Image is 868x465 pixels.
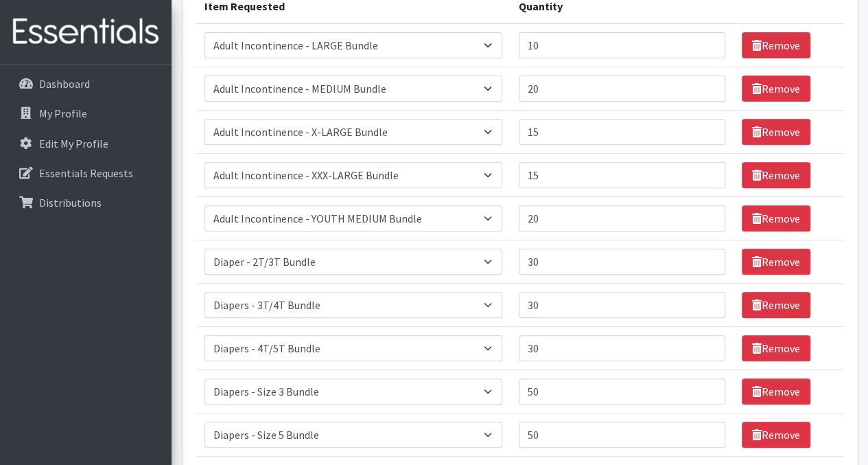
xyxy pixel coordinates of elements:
p: Dashboard [39,77,90,91]
a: Dashboard [5,70,166,98]
a: My Profile [5,100,166,127]
p: Distributions [39,196,102,209]
a: Remove [742,422,810,448]
a: Remove [742,76,810,102]
a: Edit My Profile [5,130,166,157]
p: Essentials Requests [39,166,133,180]
a: Distributions [5,189,166,216]
img: HumanEssentials [5,9,166,55]
a: Remove [742,335,810,361]
p: My Profile [39,106,87,120]
a: Remove [742,119,810,145]
a: Remove [742,378,810,405]
a: Remove [742,162,810,188]
a: Remove [742,205,810,231]
a: Remove [742,292,810,318]
p: Edit My Profile [39,137,108,150]
a: Essentials Requests [5,159,166,187]
a: Remove [742,32,810,58]
a: Remove [742,249,810,275]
